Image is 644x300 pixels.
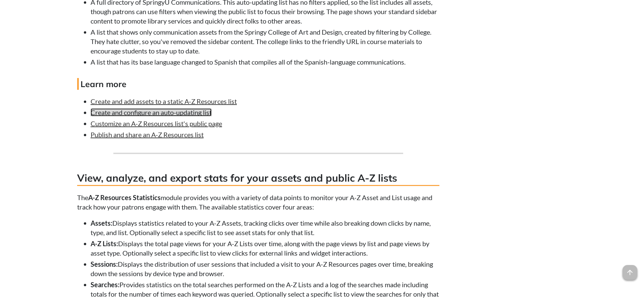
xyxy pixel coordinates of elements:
strong: A-Z Lists: [91,239,118,248]
li: Displays the total page views for your A-Z Lists over time, along with the page views by list and... [91,239,439,258]
strong: Searches: [91,280,119,289]
li: Displays statistics related to your A-Z Assets, tracking clicks over time while also breaking dow... [91,218,439,237]
li: Displays the distribution of user sessions that included a visit to your A-Z Resources pages over... [91,259,439,278]
li: A list that has its base language changed to Spanish that compiles all of the Spanish-language co... [91,57,439,67]
h3: View, analyze, and export stats for your assets and public A-Z lists [77,171,439,186]
a: Create and add assets to a static A-Z Resources list [91,97,237,105]
strong: Assets: [91,219,112,227]
a: Customize an A-Z Resources list's public page [91,119,222,127]
strong: Sessions: [91,260,118,268]
li: A list that shows only communication assets from the Springy College of Art and Design, created b... [91,27,439,55]
p: The module provides you with a variety of data points to monitor your A-Z Asset and List usage an... [77,193,439,212]
span: arrow_upward [623,265,637,280]
a: Create and configure an auto-updating list [91,108,212,116]
a: Publish and share an A-Z Resources list [91,130,204,139]
strong: A-Z Resources Statistics [88,193,161,201]
a: arrow_upward [623,266,637,274]
h4: Learn more [77,78,439,90]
